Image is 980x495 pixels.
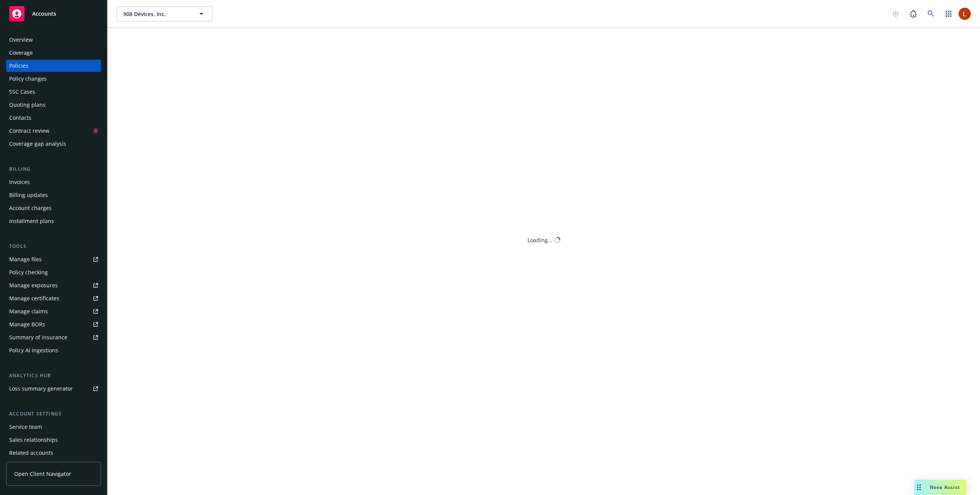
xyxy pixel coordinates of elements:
[123,10,189,18] span: 908 Devices, Inc.
[6,279,101,291] a: Manage exposures
[6,125,101,137] a: Contract review
[6,305,101,318] a: Manage claims
[6,112,101,124] a: Contacts
[6,447,101,459] a: Related accounts
[6,331,101,344] a: Summary of insurance
[9,125,49,137] div: Contract review
[914,480,966,495] button: Nova Assist
[9,421,42,433] div: Service team
[9,112,31,124] div: Contacts
[6,292,101,304] a: Manage certificates
[9,434,58,446] div: Sales relationships
[6,215,101,227] a: Installment plans
[9,305,48,318] div: Manage claims
[9,383,73,395] div: Loss summary generator
[6,3,101,24] a: Accounts
[528,236,552,244] div: Loading...
[6,73,101,85] a: Policy changes
[6,47,101,59] a: Coverage
[6,410,101,418] div: Account settings
[9,86,35,98] div: SSC Cases
[6,165,101,173] div: Billing
[14,470,71,478] span: Open Client Navigator
[6,189,101,201] a: Billing updates
[9,266,48,278] div: Policy checking
[6,344,101,357] a: Policy AI ingestions
[6,34,101,46] a: Overview
[906,6,921,21] a: Report a Bug
[9,176,30,188] div: Invoices
[888,6,903,21] a: Start snowing
[9,253,42,265] div: Manage files
[6,60,101,72] a: Policies
[941,6,956,21] a: Switch app
[9,47,33,59] div: Coverage
[930,484,960,490] span: Nova Assist
[6,421,101,433] a: Service team
[6,253,101,265] a: Manage files
[6,266,101,278] a: Policy checking
[6,434,101,446] a: Sales relationships
[9,292,59,304] div: Manage certificates
[923,6,939,21] a: Search
[914,480,924,495] div: Drag to move
[6,243,101,250] div: Tools
[9,34,33,46] div: Overview
[9,99,46,111] div: Quoting plans
[9,447,53,459] div: Related accounts
[6,86,101,98] a: SSC Cases
[9,60,28,72] div: Policies
[9,73,47,85] div: Policy changes
[6,372,101,379] div: Analytics hub
[9,318,45,331] div: Manage BORs
[6,99,101,111] a: Quoting plans
[117,6,212,21] button: 908 Devices, Inc.
[9,215,54,227] div: Installment plans
[6,383,101,395] a: Loss summary generator
[9,202,52,214] div: Account charges
[9,189,48,201] div: Billing updates
[9,331,67,344] div: Summary of insurance
[32,11,56,17] span: Accounts
[9,344,58,357] div: Policy AI ingestions
[959,8,971,20] img: photo
[6,138,101,150] a: Coverage gap analysis
[9,138,66,150] div: Coverage gap analysis
[6,176,101,188] a: Invoices
[6,318,101,331] a: Manage BORs
[6,202,101,214] a: Account charges
[9,279,58,291] div: Manage exposures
